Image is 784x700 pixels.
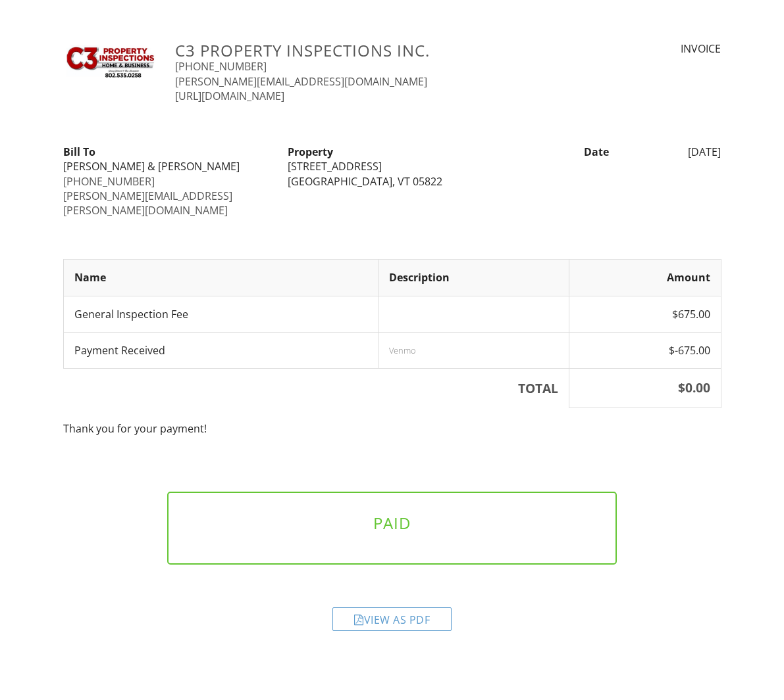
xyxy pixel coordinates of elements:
[569,332,721,368] td: $-675.00
[63,296,379,332] td: General Inspection Fee
[175,89,284,103] a: [URL][DOMAIN_NAME]
[175,41,552,59] h3: C3 Property Inspections Inc.
[63,174,155,189] a: [PHONE_NUMBER]
[175,74,427,89] a: [PERSON_NAME][EMAIL_ADDRESS][DOMAIN_NAME]
[63,369,569,408] th: TOTAL
[504,145,617,159] div: Date
[389,345,558,356] div: Venmo
[63,260,379,296] th: Name
[190,514,594,532] h3: PAID
[569,296,721,332] td: $675.00
[63,159,272,174] div: [PERSON_NAME] & [PERSON_NAME]
[332,607,452,631] div: View as PDF
[332,615,452,630] a: View as PDF
[617,145,729,159] div: [DATE]
[288,174,496,189] div: [GEOGRAPHIC_DATA], VT 05822
[63,41,160,81] img: C3_Logo_White_BG.jpeg
[175,59,267,74] a: [PHONE_NUMBER]
[288,145,333,159] strong: Property
[63,332,379,368] td: Payment Received
[63,145,95,159] strong: Bill To
[569,369,721,408] th: $0.00
[63,421,721,436] p: Thank you for your payment!
[569,260,721,296] th: Amount
[568,41,721,56] div: INVOICE
[63,189,232,218] a: [PERSON_NAME][EMAIL_ADDRESS][PERSON_NAME][DOMAIN_NAME]
[288,159,496,174] div: [STREET_ADDRESS]
[379,260,569,296] th: Description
